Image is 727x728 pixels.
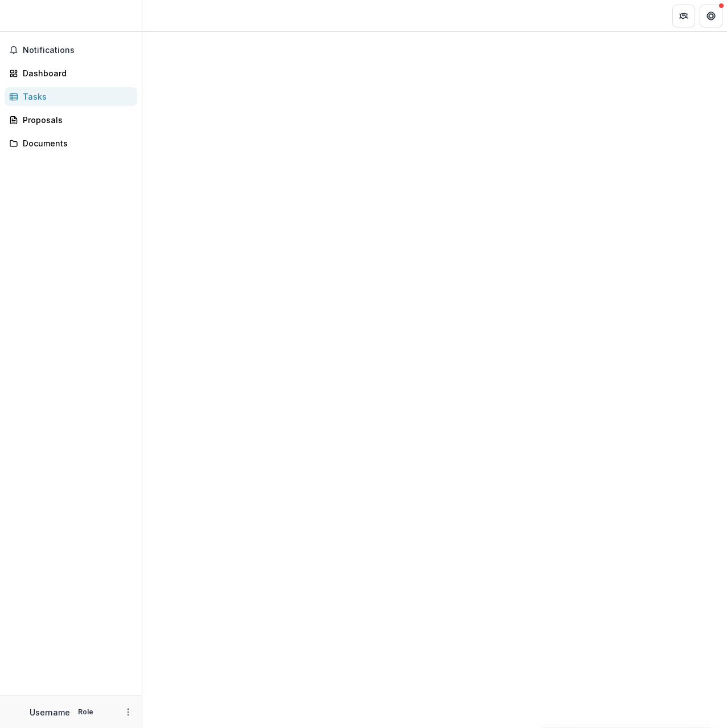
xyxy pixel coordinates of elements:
[700,5,722,27] button: Get Help
[5,134,137,153] a: Documents
[5,64,137,83] a: Dashboard
[23,137,128,149] div: Documents
[23,67,128,79] div: Dashboard
[23,114,128,126] div: Proposals
[23,46,133,55] span: Notifications
[75,707,97,717] p: Role
[23,91,128,103] div: Tasks
[5,111,137,129] a: Proposals
[5,41,137,59] button: Notifications
[121,705,135,719] button: More
[672,5,695,27] button: Partners
[30,706,70,718] p: Username
[5,87,137,106] a: Tasks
